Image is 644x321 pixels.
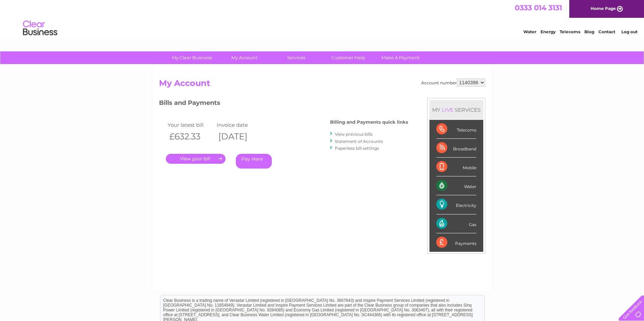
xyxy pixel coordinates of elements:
[436,139,476,158] div: Broadband
[335,139,383,144] a: Statement of Accounts
[440,107,455,113] div: LIVE
[436,233,476,252] div: Payments
[159,98,408,110] h3: Bills and Payments
[560,29,580,34] a: Telecoms
[330,120,408,125] h4: Billing and Payments quick links
[268,51,325,64] a: Services
[236,154,272,169] a: Pay Here
[436,120,476,139] div: Telecoms
[372,51,429,64] a: Make A Payment
[166,120,215,129] td: Your latest bill
[540,29,556,34] a: Energy
[215,120,264,129] td: Invoice date
[436,176,476,195] div: Water
[436,158,476,176] div: Mobile
[160,4,484,33] div: Clear Business is a trading name of Verastar Limited (registered in [GEOGRAPHIC_DATA] No. 3667643...
[159,78,485,91] h2: My Account
[335,146,379,151] a: Paperless bill settings
[166,129,215,144] th: £632.33
[436,214,476,233] div: Gas
[523,29,536,34] a: Water
[164,51,220,64] a: My Clear Business
[429,100,483,120] div: MY SERVICES
[515,3,562,12] a: 0333 014 3131
[216,51,272,64] a: My Account
[320,51,377,64] a: Customer Help
[436,195,476,214] div: Electricity
[621,29,637,34] a: Log out
[23,18,58,39] img: logo.png
[215,129,264,144] th: [DATE]
[421,78,485,87] div: Account number
[166,154,226,164] a: .
[584,29,594,34] a: Blog
[598,29,615,34] a: Contact
[335,132,373,137] a: View previous bills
